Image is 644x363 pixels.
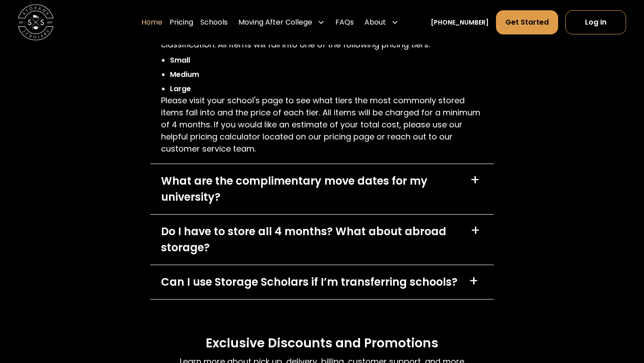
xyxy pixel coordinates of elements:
[335,10,354,35] a: FAQs
[235,10,328,35] div: Moving After College
[431,18,489,27] a: [PHONE_NUMBER]
[161,173,459,205] div: What are the complimentary move dates for my university?
[161,94,483,155] p: Please visit your school's page to see what tiers the most commonly stored items fall into and th...
[170,69,483,80] li: Medium
[161,224,460,256] div: Do I have to store all 4 months? What about abroad storage?
[470,173,480,187] div: +
[141,10,162,35] a: Home
[170,55,483,66] li: Small
[206,335,438,351] h3: Exclusive Discounts and Promotions
[18,4,54,40] a: home
[469,274,479,288] div: +
[170,84,483,94] li: Large
[361,10,402,35] div: About
[565,10,626,34] a: Log In
[496,10,558,34] a: Get Started
[364,17,386,28] div: About
[200,10,228,35] a: Schools
[238,17,312,28] div: Moving After College
[470,224,480,238] div: +
[169,10,193,35] a: Pricing
[18,4,54,40] img: Storage Scholars main logo
[161,274,458,290] div: Can I use Storage Scholars if I’m transferring schools?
